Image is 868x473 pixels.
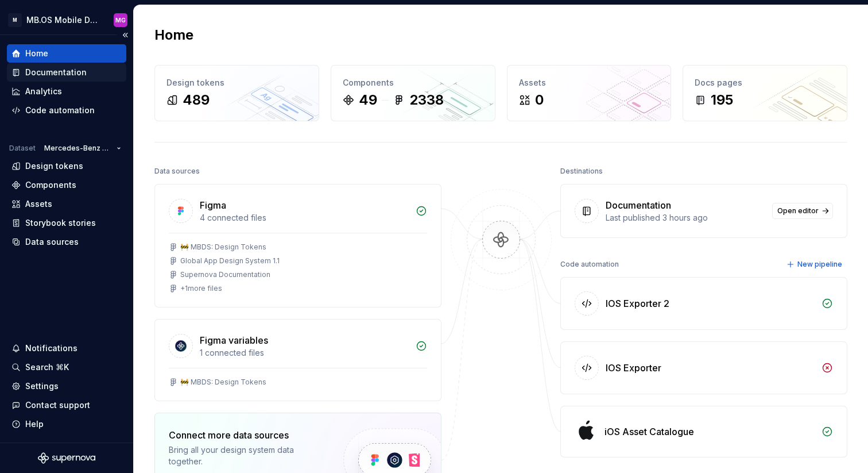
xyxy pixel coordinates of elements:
[2,7,131,32] button: MMB.OS Mobile Design SystemMG
[7,63,126,82] a: Documentation
[25,86,62,97] div: Analytics
[7,82,126,101] a: Analytics
[783,256,847,272] button: New pipeline
[25,105,95,116] div: Code automation
[560,256,619,272] div: Code automation
[343,77,483,89] div: Components
[560,163,603,179] div: Destinations
[38,452,95,464] svg: Supernova Logo
[154,184,441,307] a: Figma4 connected files🚧 MBDS: Design TokensGlobal App Design System 1.1Supernova Documentation+1m...
[711,91,733,109] div: 195
[777,206,819,216] span: Open editor
[25,362,69,373] div: Search ⌘K
[154,26,193,44] h2: Home
[169,444,324,467] div: Bring all your design system data together.
[26,14,100,26] div: MB.OS Mobile Design System
[7,195,126,213] a: Assets
[7,176,126,194] a: Components
[25,418,44,430] div: Help
[7,377,126,395] a: Settings
[180,243,266,252] div: 🚧 MBDS: Design Tokens
[25,236,79,248] div: Data sources
[7,358,126,376] button: Search ⌘K
[507,65,672,121] a: Assets0
[535,91,544,109] div: 0
[25,160,83,172] div: Design tokens
[7,396,126,414] button: Contact support
[180,378,266,387] div: 🚧 MBDS: Design Tokens
[183,91,210,109] div: 489
[606,198,671,212] div: Documentation
[683,65,847,121] a: Docs pages195
[7,44,126,63] a: Home
[154,65,319,121] a: Design tokens489
[200,198,226,212] div: Figma
[154,163,200,179] div: Data sources
[180,284,222,293] div: + 1 more files
[169,428,324,442] div: Connect more data sources
[39,140,126,156] button: Mercedes-Benz 2.0
[409,91,444,109] div: 2338
[606,297,669,310] div: IOS Exporter 2
[25,399,90,411] div: Contact support
[25,67,87,78] div: Documentation
[519,77,660,89] div: Assets
[180,270,270,279] div: Supernova Documentation
[772,203,833,219] a: Open editor
[180,256,280,266] div: Global App Design System 1.1
[200,333,268,347] div: Figma variables
[797,260,842,269] span: New pipeline
[200,347,409,359] div: 1 connected files
[25,198,52,210] div: Assets
[200,212,409,224] div: 4 connected files
[166,77,307,89] div: Design tokens
[695,77,835,89] div: Docs pages
[9,144,36,153] div: Dataset
[604,425,694,439] div: iOS Asset Catalogue
[44,144,112,153] span: Mercedes-Benz 2.0
[8,13,22,27] div: M
[359,91,377,109] div: 49
[25,48,48,59] div: Home
[115,16,126,25] div: MG
[606,361,661,375] div: IOS Exporter
[154,319,441,401] a: Figma variables1 connected files🚧 MBDS: Design Tokens
[7,415,126,433] button: Help
[331,65,495,121] a: Components492338
[606,212,765,224] div: Last published 3 hours ago
[7,339,126,357] button: Notifications
[7,214,126,232] a: Storybook stories
[7,157,126,175] a: Design tokens
[25,217,96,229] div: Storybook stories
[7,233,126,251] a: Data sources
[25,380,59,392] div: Settings
[117,27,133,43] button: Collapse sidebar
[25,179,76,191] div: Components
[25,343,77,354] div: Notifications
[7,101,126,120] a: Code automation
